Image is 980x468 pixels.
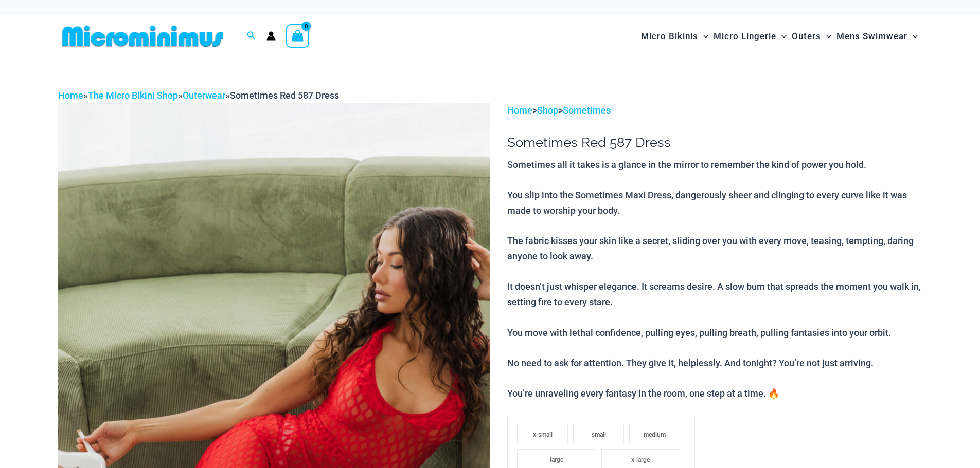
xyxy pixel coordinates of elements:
[88,90,178,101] a: The Micro Bikini Shop
[714,23,776,49] span: Micro Lingerie
[183,90,225,101] a: Outerwear
[631,456,650,463] span: x-large
[58,90,83,101] a: Home
[507,105,532,116] a: Home
[792,23,821,49] span: Outers
[907,23,918,49] span: Menu Toggle
[266,31,276,41] a: Account icon link
[563,105,611,116] a: Sometimes
[230,90,339,101] span: Sometimes Red 587 Dress
[507,157,922,401] p: Sometimes all it takes is a glance in the mirror to remember the kind of power you hold. You slip...
[821,23,831,49] span: Menu Toggle
[641,23,698,49] span: Micro Bikinis
[776,23,787,49] span: Menu Toggle
[637,19,922,53] nav: Site Navigation
[834,21,920,52] a: Mens SwimwearMenu ToggleMenu Toggle
[638,21,711,52] a: Micro BikinisMenu ToggleMenu Toggle
[629,424,680,444] li: medium
[573,424,624,444] li: small
[58,90,339,101] span: » » »
[507,135,922,151] h1: Sometimes Red 587 Dress
[789,21,834,52] a: OutersMenu ToggleMenu Toggle
[247,30,256,43] a: Search icon link
[592,431,606,438] span: small
[698,23,708,49] span: Menu Toggle
[711,21,789,52] a: Micro LingerieMenu ToggleMenu Toggle
[517,424,568,444] li: x-small
[644,431,666,438] span: medium
[58,25,227,48] img: MM SHOP LOGO FLAT
[537,105,558,116] a: Shop
[836,23,907,49] span: Mens Swimwear
[286,24,310,48] a: View Shopping Cart, empty
[550,456,563,463] span: large
[507,103,922,118] p: > >
[533,431,553,438] span: x-small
